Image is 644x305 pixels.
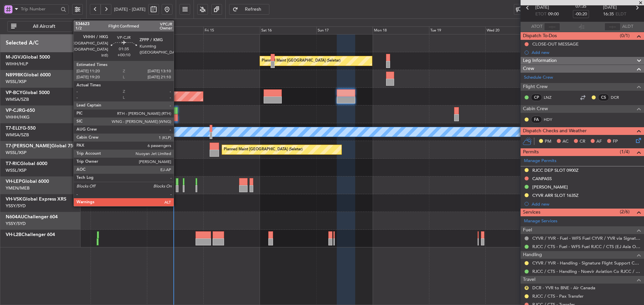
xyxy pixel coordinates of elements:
[82,20,93,25] div: [DATE]
[532,293,584,299] a: RJCC / CTS - Pax Transfer
[6,215,24,219] span: N604AU
[6,197,66,202] a: VH-VSKGlobal Express XRS
[535,11,546,18] span: ETOT
[531,94,542,101] div: CP
[224,145,303,155] div: Planned Maint [GEOGRAPHIC_DATA] (Seletar)
[203,26,260,34] div: Fri 15
[525,286,529,290] button: R
[596,138,602,145] span: AF
[229,4,269,15] button: Refresh
[6,96,29,102] a: WMSA/SZB
[532,41,579,47] div: CLOSE-OUT MESSAGE
[532,184,568,190] div: [PERSON_NAME]
[147,26,203,34] div: Thu 14
[6,144,78,148] a: T7-[PERSON_NAME]Global 7500
[6,126,22,131] span: T7-ELLY
[6,179,22,184] span: VH-LEP
[523,127,587,135] span: Dispatch Checks and Weather
[532,260,641,266] a: CYVR / YVR - Handling - Signature Flight Support CYVR / YVR
[603,11,614,18] span: 16:35
[531,23,542,30] span: ATOT
[611,94,626,100] a: DCR
[97,127,258,137] div: Unplanned Maint [GEOGRAPHIC_DATA] (Sultan [PERSON_NAME] [PERSON_NAME] - Subang)
[613,138,618,145] span: FP
[485,26,542,34] div: Wed 20
[316,26,373,34] div: Sun 17
[531,116,542,123] div: FA
[91,26,147,34] div: Wed 13
[6,55,23,60] span: M-JGVJ
[523,32,557,40] span: Dispatch To-Dos
[523,65,534,73] span: Crew
[545,138,551,145] span: PM
[6,185,30,191] a: YMEN/MEB
[580,138,585,145] span: CR
[6,161,47,166] a: T7-RICGlobal 6000
[523,57,557,65] span: Leg Information
[523,226,532,234] span: Fuel
[6,108,35,113] a: VP-CJRG-650
[535,4,549,11] span: [DATE]
[620,32,630,39] span: (0/1)
[6,114,30,120] a: VHHH/HKG
[6,179,49,184] a: VH-LEPGlobal 6000
[523,105,548,113] span: Cabin Crew
[544,117,559,123] a: HDY
[532,244,641,249] a: RJCC / CTS - Fuel - WFS Fuel RJCC / CTS (EJ Asia Only)
[532,167,579,173] div: RJCC DEP SLOT 0900Z
[6,144,51,148] span: T7-[PERSON_NAME]
[598,94,609,101] div: CS
[6,132,29,138] a: WMSA/SZB
[7,21,73,32] button: All Aircraft
[562,138,569,145] span: AC
[239,7,267,12] span: Refresh
[114,6,146,12] span: [DATE] - [DATE]
[544,23,560,31] input: --:--
[622,23,633,30] span: ALDT
[6,73,51,77] a: N8998KGlobal 6000
[523,276,535,284] span: Travel
[532,269,641,274] a: RJCC / CTS - Handling - Noevir Aviation Co RJCC / CTS
[6,108,22,113] span: VP-CJR
[6,126,36,131] a: T7-ELLYG-550
[548,11,559,18] span: 09:00
[6,61,28,67] a: WIHH/HLP
[6,55,50,60] a: M-JGVJGlobal 5000
[544,94,559,100] a: LNZ
[620,148,630,155] span: (1/4)
[576,3,586,10] span: 07:35
[6,221,26,227] a: YSSY/SYD
[532,201,641,207] div: Add new
[429,26,485,34] div: Tue 19
[620,208,630,215] span: (2/6)
[21,4,59,14] input: Trip Number
[532,50,641,55] div: Add new
[523,83,548,91] span: Flight Crew
[6,90,22,95] span: VP-BCY
[6,79,26,85] a: WSSL/XSP
[18,24,70,29] span: All Aircraft
[6,197,22,202] span: VH-VSK
[532,235,641,241] a: CYVR / YVR - Fuel - WFS Fuel CYVR / YVR via Signature Flight Support (EJ Asia Only)
[615,11,626,18] span: ELDT
[6,203,26,209] a: YSSY/SYD
[373,26,429,34] div: Mon 18
[6,167,26,173] a: WSSL/XSP
[603,4,617,11] span: [DATE]
[6,161,20,166] span: T7-RIC
[532,193,579,198] div: CYVR ARR SLOT 1635Z
[524,218,557,225] a: Manage Services
[262,56,340,66] div: Planned Maint [GEOGRAPHIC_DATA] (Seletar)
[6,73,23,77] span: N8998K
[6,90,50,95] a: VP-BCYGlobal 5000
[523,251,542,259] span: Handling
[524,158,556,164] a: Manage Permits
[523,148,539,156] span: Permits
[532,176,552,181] div: CANPASS
[6,150,26,156] a: WSSL/XSP
[260,26,316,34] div: Sat 16
[6,232,21,237] span: VH-L2B
[6,232,55,237] a: VH-L2BChallenger 604
[6,215,58,219] a: N604AUChallenger 604
[524,74,553,81] a: Schedule Crew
